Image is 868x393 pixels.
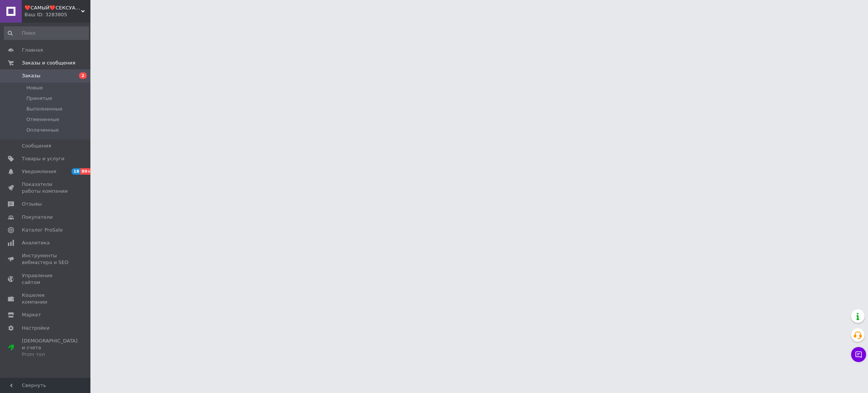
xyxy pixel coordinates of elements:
span: [DEMOGRAPHIC_DATA] и счета [22,338,78,358]
span: Уведомления [22,168,56,175]
span: Управление сайтом [22,272,70,286]
span: Маркет [22,312,41,318]
span: Принятые [26,95,52,102]
span: Заказы [22,72,40,79]
div: Ваш ID: 3283805 [24,11,90,18]
span: Сообщения [22,143,51,149]
span: 99+ [80,168,93,175]
span: Покупатели [22,214,53,221]
span: Настройки [22,325,49,332]
span: Инструменты вебмастера и SEO [22,252,70,266]
span: Оплаченные [26,127,59,134]
span: 18 [72,168,80,175]
span: ❤️САМЫЙ❤️СЕКСУАЛЬНЫЙ❤️МАГАЗИН❤️ [24,5,81,11]
button: Чат с покупателем [851,347,866,362]
span: Отзывы [22,201,42,207]
span: Каталог ProSale [22,227,63,233]
span: Новые [26,84,43,91]
span: 2 [79,72,87,79]
span: Кошелек компании [22,292,70,305]
span: Главная [22,47,43,54]
span: Аналитика [22,239,50,246]
div: Prom топ [22,351,78,358]
span: Товары и услуги [22,155,64,162]
span: Показатели работы компании [22,181,70,195]
span: Заказы и сообщения [22,60,75,66]
span: Отмененные [26,116,59,123]
input: Поиск [4,26,89,40]
span: Выполненные [26,106,63,112]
